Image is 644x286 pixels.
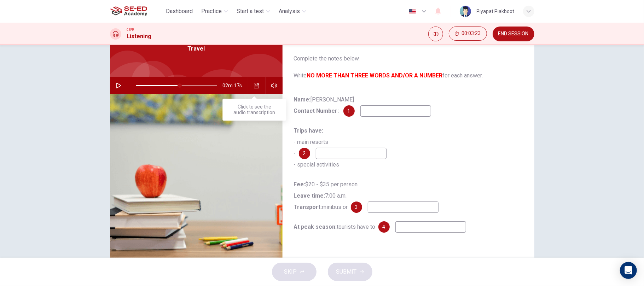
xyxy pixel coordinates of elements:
[477,7,515,16] div: Piyapat Piakboot
[348,109,350,113] span: 1
[428,27,443,41] div: Mute
[294,192,325,199] b: Leave time:
[294,107,339,114] b: Contact Number:
[449,27,487,41] div: Hide
[276,5,309,18] button: Analysis
[462,31,481,36] span: 00:03:23
[294,127,329,157] span: - main resorts -
[294,181,358,210] span: $20 - $35 per person 7:00 a.m. minibus or
[110,4,147,18] img: SE-ED Academy logo
[279,7,300,16] span: Analysis
[493,27,534,41] button: END SESSION
[198,5,231,18] button: Practice
[166,7,193,16] span: Dashboard
[294,223,376,230] span: tourists have to
[201,7,222,16] span: Practice
[294,223,337,230] b: At peak season:
[294,204,322,210] b: Transport:
[294,96,311,103] b: Name:
[498,31,529,37] span: END SESSION
[307,72,443,79] b: NO MORE THAN THREE WORDS AND/OR A NUMBER
[449,27,487,41] button: 00:03:23
[294,127,324,134] b: Trips have:
[127,32,152,41] h1: Listening
[163,5,196,18] button: Dashboard
[294,96,354,114] span: [PERSON_NAME]
[237,7,264,16] span: Start a test
[303,151,306,156] span: 2
[187,45,205,53] span: Travel
[223,77,248,94] span: 02m 17s
[110,4,163,18] a: SE-ED Academy logo
[620,262,637,279] div: Open Intercom Messenger
[355,205,358,210] span: 3
[234,5,273,18] button: Start a test
[408,9,417,14] img: en
[127,27,134,32] span: CEFR
[110,94,283,266] img: Travel
[460,6,471,17] img: Profile picture
[294,161,340,168] span: - special activities
[222,99,286,121] div: Click to see the audio transcription
[251,77,262,94] button: Click to see the audio transcription
[294,181,306,188] b: Fee:
[294,54,523,80] span: Complete the notes below. Write for each answer.
[383,224,385,229] span: 4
